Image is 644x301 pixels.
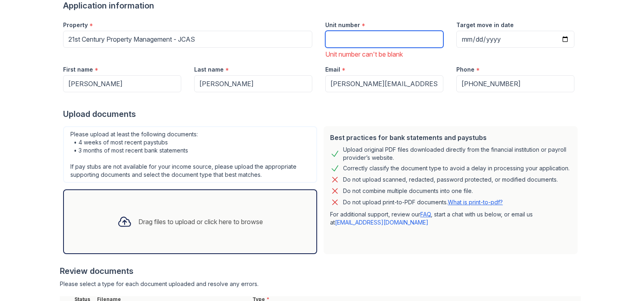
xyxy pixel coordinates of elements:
[325,21,360,29] label: Unit number
[343,175,558,184] div: Do not upload scanned, redacted, password protected, or modified documents.
[63,21,88,29] label: Property
[138,217,263,227] div: Drag files to upload or click here to browse
[325,49,443,59] div: Unit number can't be blank
[456,21,514,29] label: Target move in date
[63,126,317,183] div: Please upload at least the following documents: • 4 weeks of most recent paystubs • 3 months of m...
[330,210,571,227] p: For additional support, review our , start a chat with us below, or email us at
[448,199,503,206] a: What is print-to-pdf?
[325,66,340,74] label: Email
[343,146,571,162] div: Upload original PDF files downloaded directly from the financial institution or payroll provider’...
[456,66,475,74] label: Phone
[63,108,581,120] div: Upload documents
[420,211,431,218] a: FAQ
[343,198,503,206] p: Do not upload print-to-PDF documents.
[60,280,581,288] div: Please select a type for each document uploaded and resolve any errors.
[60,265,581,277] div: Review documents
[63,66,93,74] label: First name
[194,66,224,74] label: Last name
[330,133,571,142] div: Best practices for bank statements and paystubs
[343,186,473,196] div: Do not combine multiple documents into one file.
[335,219,428,226] a: [EMAIL_ADDRESS][DOMAIN_NAME]
[343,163,570,173] div: Correctly classify the document type to avoid a delay in processing your application.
